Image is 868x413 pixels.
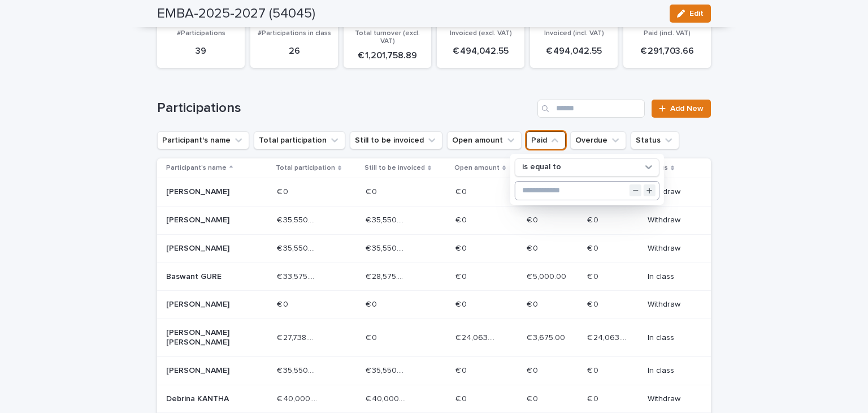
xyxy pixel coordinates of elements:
p: Still to be invoiced [364,162,425,174]
p: € 40,000.00 [277,392,319,404]
p: Withdraw [648,394,693,404]
p: € 5,000.00 [527,270,568,282]
button: Participant's name [157,131,249,149]
span: #Participations in class [258,30,331,37]
p: € 0 [587,392,601,404]
p: Debrina KANTHA [166,394,247,404]
p: € 0 [587,270,601,282]
p: [PERSON_NAME] [166,244,247,253]
p: € 40,000.00 [366,392,408,404]
p: € 0 [587,242,601,253]
p: € 291,703.66 [630,46,704,57]
p: [PERSON_NAME] [166,216,247,225]
span: Add New [670,105,704,113]
p: € 494,042.55 [537,46,611,57]
p: € 24,063.90 [455,331,498,343]
p: 39 [164,46,238,57]
p: € 0 [455,270,469,282]
p: 26 [257,46,331,57]
p: € 35,550.00 [277,364,319,376]
p: € 35,550.00 [277,242,319,253]
p: € 1,201,758.89 [350,50,424,61]
p: € 0 [527,298,540,309]
button: Decrement value [630,184,641,196]
p: € 35,550.00 [366,213,408,225]
p: Withdraw [648,216,693,225]
tr: [PERSON_NAME]€ 35,550.00€ 35,550.00 € 35,550.00€ 35,550.00 € 0€ 0 € 0€ 0 € 0€ 0 In class [157,356,711,385]
button: Status [631,131,679,149]
button: Increment value [644,184,656,196]
p: € 0 [587,298,601,309]
span: Invoiced (excl. VAT) [450,30,512,37]
button: Edit [670,5,711,23]
p: In class [648,366,693,376]
button: Paid [526,131,566,149]
p: € 0 [366,185,379,197]
p: € 0 [527,392,540,404]
p: € 0 [527,242,540,253]
p: € 0 [455,185,469,197]
p: € 0 [455,213,469,225]
p: € 0 [277,298,290,309]
p: Open amount [454,162,500,174]
button: Total participation [254,131,345,149]
a: Add New [652,100,711,118]
p: [PERSON_NAME] [166,187,247,197]
p: € 494,042.55 [444,46,518,57]
p: € 0 [455,298,469,309]
p: € 35,550.00 [366,242,408,253]
tr: Baswant GURE€ 33,575.00€ 33,575.00 € 28,575.00€ 28,575.00 € 0€ 0 € 5,000.00€ 5,000.00 € 0€ 0 In c... [157,263,711,291]
p: € 0 [587,213,601,225]
input: Search [537,100,645,118]
p: [PERSON_NAME] [PERSON_NAME] [166,328,247,347]
p: € 3,675.00 [527,331,567,343]
p: € 0 [366,298,379,309]
p: € 28,575.00 [366,270,408,282]
p: In class [648,333,693,343]
tr: [PERSON_NAME]€ 35,550.00€ 35,550.00 € 35,550.00€ 35,550.00 € 0€ 0 € 0€ 0 € 0€ 0 Withdraw [157,206,711,234]
p: € 0 [455,364,469,376]
p: Withdraw [648,244,693,253]
p: [PERSON_NAME] [166,366,247,376]
p: € 0 [527,213,540,225]
p: € 0 [277,185,290,197]
tr: [PERSON_NAME] [PERSON_NAME]€ 27,738.90€ 27,738.90 € 0€ 0 € 24,063.90€ 24,063.90 € 3,675.00€ 3,675... [157,319,711,357]
p: [PERSON_NAME] [166,300,247,309]
tr: [PERSON_NAME]€ 35,550.00€ 35,550.00 € 35,550.00€ 35,550.00 € 0€ 0 € 0€ 0 € 0€ 0 Withdraw [157,234,711,263]
button: Open amount [447,131,522,149]
p: Baswant GURE [166,272,247,282]
p: € 0 [455,392,469,404]
p: € 0 [527,364,540,376]
p: € 35,550.00 [366,364,408,376]
h1: Participations [157,100,533,117]
p: € 0 [587,364,601,376]
button: Still to be invoiced [350,131,442,149]
p: € 33,575.00 [277,270,319,282]
button: Overdue [570,131,626,149]
p: € 0 [455,242,469,253]
p: Total participation [276,162,335,174]
span: Total turnover (excl. VAT) [355,30,420,45]
h2: EMBA-2025-2027 (54045) [157,6,315,22]
p: € 27,738.90 [277,331,319,343]
p: € 0 [366,331,379,343]
tr: [PERSON_NAME]€ 0€ 0 € 0€ 0 € 0€ 0 € 0€ 0 € 0€ 0 Withdraw [157,178,711,206]
p: Participant's name [166,162,227,174]
tr: Debrina KANTHA€ 40,000.00€ 40,000.00 € 40,000.00€ 40,000.00 € 0€ 0 € 0€ 0 € 0€ 0 Withdraw [157,385,711,413]
p: is equal to [522,162,561,172]
tr: [PERSON_NAME]€ 0€ 0 € 0€ 0 € 0€ 0 € 0€ 0 € 0€ 0 Withdraw [157,291,711,319]
p: Withdraw [648,300,693,309]
p: Withdraw [648,187,693,197]
p: € 24,063.90 [587,331,630,343]
p: In class [648,272,693,282]
span: #Participations [177,30,225,37]
span: Invoiced (incl. VAT) [544,30,604,37]
p: € 35,550.00 [277,213,319,225]
span: Edit [689,10,704,18]
span: Paid (incl. VAT) [644,30,691,37]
